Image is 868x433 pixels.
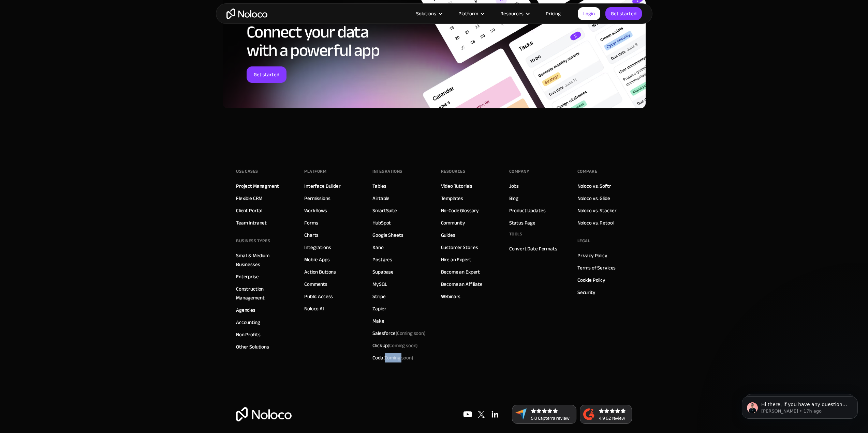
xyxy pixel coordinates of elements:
div: ClickUp [372,341,418,350]
a: Postgres [372,255,392,264]
a: Permissions [304,194,330,203]
a: Make [372,316,384,325]
a: HubSpot [372,218,391,227]
a: Team Intranet [236,218,267,227]
a: Noloco vs. Stacker [577,206,617,215]
span: (Coming soon) [388,341,418,350]
a: Login [578,7,600,20]
a: Other Solutions [236,342,269,351]
div: BUSINESS TYPES [236,236,270,246]
div: Platform [458,9,478,18]
div: Resources [441,166,466,176]
div: Platform [304,166,326,176]
span: (Coming soon) [396,328,426,338]
div: Compare [577,166,598,176]
div: Platform [450,9,492,18]
a: Airtable [372,194,389,203]
a: SmartSuite [372,206,397,215]
a: home [226,9,267,19]
a: Noloco vs. Softr [577,182,611,190]
a: Status Page [509,218,535,227]
a: Mobile Apps [304,255,329,264]
span: (Coming soon) [383,353,413,362]
a: Flexible CRM [236,194,262,203]
a: Action Buttons [304,267,336,276]
a: Noloco vs. Retool [577,218,614,227]
div: Resources [500,9,524,18]
a: Webinars [441,292,461,301]
a: Templates [441,194,464,203]
a: Become an Expert [441,267,480,276]
a: Become an Affiliate [441,280,483,289]
a: Pricing [537,9,569,18]
a: Forms [304,218,318,227]
a: Project Managment [236,182,279,190]
a: Construction Management [236,284,291,302]
a: MySQL [372,280,387,289]
a: Integrations [304,243,331,252]
div: Coda [372,353,413,362]
a: Blog [509,194,518,203]
a: Community [441,218,466,227]
a: Zapier [372,304,386,313]
iframe: Intercom notifications message [732,382,868,430]
a: Convert Date Formats [509,244,557,253]
a: Tables [372,182,386,190]
div: Tools [509,229,523,239]
a: Get started [605,7,642,20]
a: Client Portal [236,206,262,215]
div: Salesforce [372,329,426,338]
a: Product Updates [509,206,546,215]
a: Workflows [304,206,327,215]
a: Public Access [304,292,333,301]
a: Video Tutorials [441,182,473,190]
a: Agencies [236,306,255,314]
div: Legal [577,236,590,246]
a: Security [577,288,595,297]
a: Comments [304,280,327,289]
a: Guides [441,231,455,239]
div: Use Cases [236,166,258,176]
a: Jobs [509,182,519,190]
a: Privacy Policy [577,251,607,260]
a: Small & Medium Businesses [236,251,291,269]
a: No-Code Glossary [441,206,479,215]
a: Terms of Services [577,263,616,272]
a: Noloco AI [304,304,324,313]
a: Get started [247,66,286,83]
div: Solutions [408,9,450,18]
a: Xano [372,243,383,252]
a: Cookie Policy [577,276,605,284]
a: Non Profits [236,330,260,339]
a: Enterprise [236,272,259,281]
a: Stripe [372,292,385,301]
a: Google Sheets [372,231,403,239]
a: Accounting [236,318,260,327]
h2: Connect your data with a powerful app [247,23,419,60]
div: Resources [492,9,537,18]
a: Charts [304,231,319,239]
a: Customer Stories [441,243,479,252]
a: Interface Builder [304,182,340,190]
a: Supabase [372,267,394,276]
div: INTEGRATIONS [372,166,402,176]
div: Company [509,166,529,176]
div: Solutions [416,9,436,18]
a: Hire an Expert [441,255,471,264]
a: Noloco vs. Glide [577,194,610,203]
